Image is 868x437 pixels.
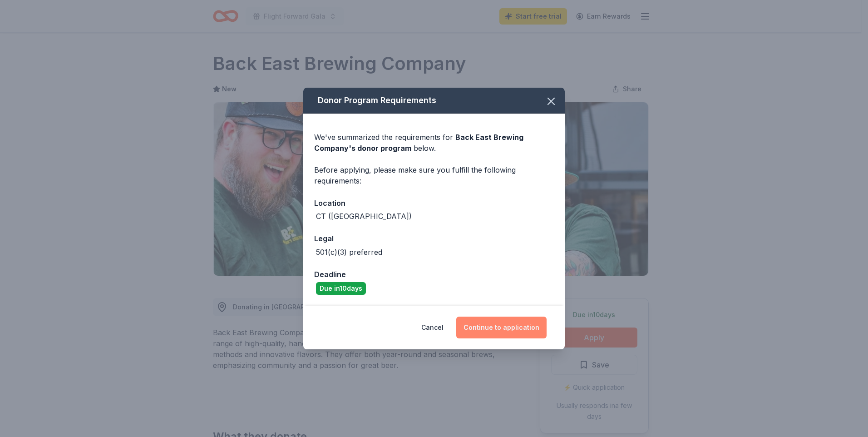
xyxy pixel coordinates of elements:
div: 501(c)(3) preferred [316,247,382,258]
div: CT ([GEOGRAPHIC_DATA]) [316,211,412,222]
div: Donor Program Requirements [303,88,565,114]
div: Deadline [314,268,554,280]
div: Due in 10 days [316,282,366,295]
button: Cancel [421,317,444,338]
div: We've summarized the requirements for below. [314,132,554,154]
div: Legal [314,233,554,244]
div: Before applying, please make sure you fulfill the following requirements: [314,164,554,186]
button: Continue to application [456,317,547,338]
div: Location [314,197,554,209]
